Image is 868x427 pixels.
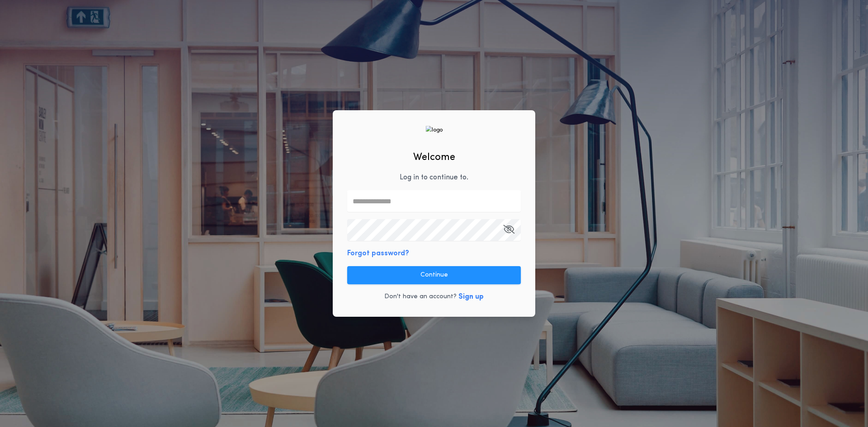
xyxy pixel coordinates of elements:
[400,172,468,183] p: Log in to continue to .
[347,248,409,259] button: Forgot password?
[347,266,521,284] button: Continue
[413,150,455,165] h2: Welcome
[384,292,457,301] p: Don't have an account?
[425,126,443,134] img: logo
[458,291,484,302] button: Sign up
